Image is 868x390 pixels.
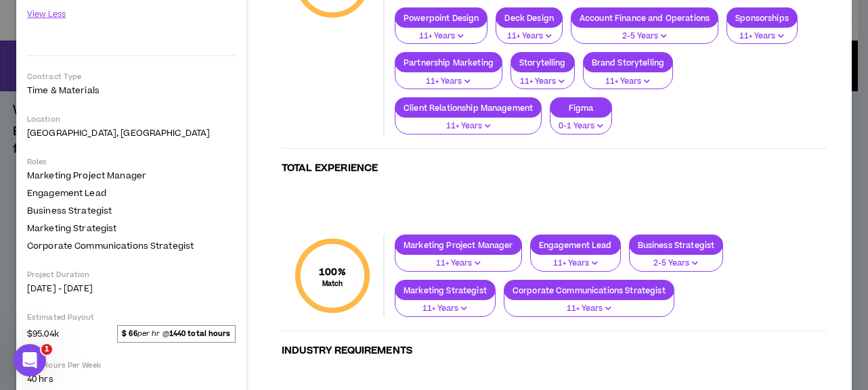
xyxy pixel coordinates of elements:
[27,240,194,252] span: Corporate Communications Strategist
[395,19,487,45] button: 11+ Years
[27,3,66,26] button: View Less
[629,246,724,272] button: 2-5 Years
[404,303,487,315] p: 11+ Years
[27,373,236,385] p: 40 hrs
[395,285,495,295] p: Marketing Strategist
[27,312,236,322] p: Estimated Payout
[504,285,674,295] p: Corporate Communications Strategist
[496,13,562,23] p: Deck Design
[511,64,575,90] button: 11+ Years
[319,265,346,279] span: 100 %
[504,30,554,43] p: 11+ Years
[735,30,789,43] p: 11+ Years
[519,76,566,88] p: 11+ Years
[27,222,116,235] span: Marketing Strategist
[27,127,236,139] p: [GEOGRAPHIC_DATA], [GEOGRAPHIC_DATA]
[726,19,798,45] button: 11+ Years
[550,103,611,113] p: Figma
[571,19,718,45] button: 2-5 Years
[27,326,59,342] span: $95.04k
[404,258,513,270] p: 11+ Years
[27,170,146,182] span: Marketing Project Manager
[169,328,231,339] strong: 1440 total hours
[395,291,496,317] button: 11+ Years
[404,76,494,88] p: 11+ Years
[571,13,718,23] p: Account Finance and Operations
[511,57,574,68] p: Storytelling
[27,157,236,167] p: Roles
[395,109,542,135] button: 11+ Years
[530,246,621,272] button: 11+ Years
[583,64,674,90] button: 11+ Years
[496,19,563,45] button: 11+ Years
[513,303,666,315] p: 11+ Years
[27,72,236,82] p: Contract Type
[117,325,236,343] span: per hr @
[404,30,479,43] p: 11+ Years
[27,283,236,295] p: [DATE] - [DATE]
[395,246,522,272] button: 11+ Years
[539,258,612,270] p: 11+ Years
[531,240,620,250] p: Engagement Lead
[282,162,827,224] h4: Total Experience
[319,279,346,289] small: Match
[638,258,715,270] p: 2-5 Years
[14,344,46,376] iframe: Intercom live chat
[27,84,236,97] p: Time & Materials
[550,109,612,135] button: 0-1 Years
[27,270,236,280] p: Project Duration
[395,103,541,113] p: Client Relationship Management
[41,344,52,355] span: 1
[395,64,502,90] button: 11+ Years
[592,76,665,88] p: 11+ Years
[395,240,521,250] p: Marketing Project Manager
[395,57,502,68] p: Partnership Marketing
[727,13,797,23] p: Sponsorships
[27,187,106,199] span: Engagement Lead
[122,328,137,339] strong: $ 66
[27,360,236,370] p: Avg Hours Per Week
[630,240,723,250] p: Business Strategist
[27,205,112,217] span: Business Strategist
[504,291,674,317] button: 11+ Years
[559,120,603,132] p: 0-1 Years
[404,120,533,132] p: 11+ Years
[580,30,710,43] p: 2-5 Years
[584,57,673,68] p: Brand Storytelling
[27,114,236,124] p: Location
[395,13,487,23] p: Powerpoint Design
